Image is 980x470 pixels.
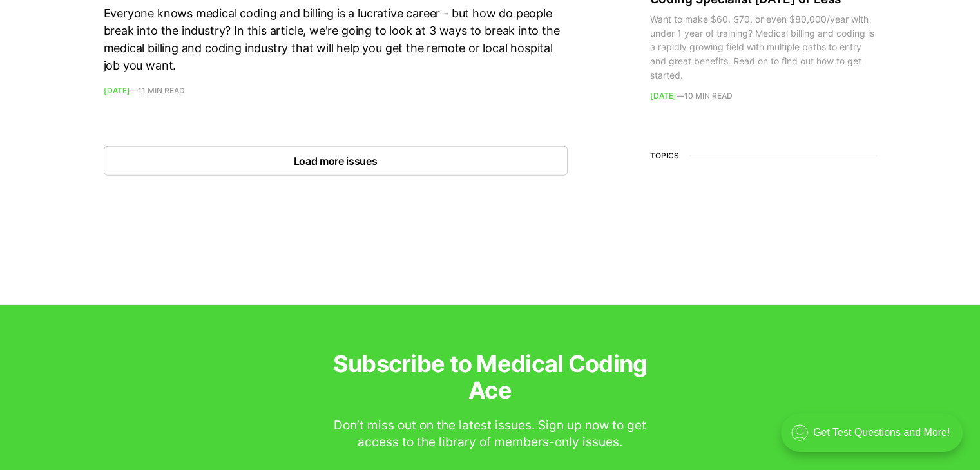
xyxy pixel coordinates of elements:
[138,87,185,95] span: 11 min read
[104,5,568,74] div: Everyone knows medical coding and billing is a lucrative career - but how do people break into th...
[323,417,658,451] div: Don’t miss out on the latest issues. Sign up now to get access to the library of members-only iss...
[650,12,877,82] div: Want to make $60, $70, or even $80,000/year with under 1 year of training? Medical billing and co...
[650,92,877,100] footer: —
[650,151,877,160] h3: Topics
[650,91,677,100] time: [DATE]
[323,351,658,404] h3: Subscribe to Medical Coding Ace
[770,407,980,470] iframe: portal-trigger
[104,146,568,176] button: Load more issues
[684,92,733,100] span: 10 min read
[104,87,568,95] footer: —
[104,86,130,95] time: [DATE]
